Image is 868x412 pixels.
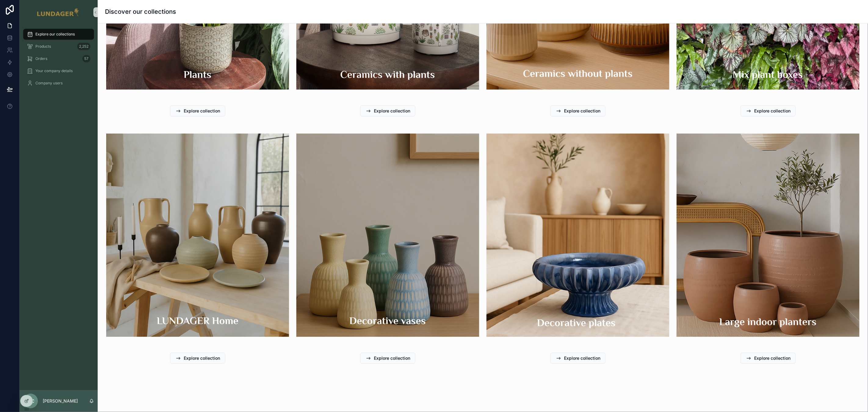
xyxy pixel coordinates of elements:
[550,353,606,364] button: Explore collection
[184,108,220,114] span: Explore collection
[677,134,859,337] img: 33774-indoor-planters.png
[23,65,94,76] a: Your company details
[564,108,600,114] span: Explore collection
[360,353,415,364] button: Explore collection
[740,353,796,364] button: Explore collection
[43,398,78,404] p: [PERSON_NAME]
[35,81,63,86] span: Company users
[374,355,410,361] span: Explore collection
[170,105,225,116] button: Explore collection
[106,134,289,337] img: 33771-lundager-home.png
[486,134,669,337] img: 33775-decorative-plates.png
[754,108,790,114] span: Explore collection
[754,355,790,361] span: Explore collection
[170,353,225,364] button: Explore collection
[35,44,51,49] span: Products
[550,105,606,116] button: Explore collection
[82,55,90,62] div: 57
[23,41,94,52] a: Products2,252
[35,56,47,61] span: Orders
[740,105,796,116] button: Explore collection
[105,7,176,16] h1: Discover our collections
[360,105,415,116] button: Explore collection
[20,24,98,97] div: scrollable content
[374,108,410,114] span: Explore collection
[23,78,94,89] a: Company users
[23,53,94,64] a: Orders57
[23,29,94,40] a: Explore our collections
[564,355,600,361] span: Explore collection
[77,43,90,50] div: 2,252
[35,68,73,73] span: Your company details
[35,32,75,37] span: Explore our collections
[184,355,220,361] span: Explore collection
[296,134,479,337] img: 33772-decorative-vases.png
[37,7,80,17] img: App logo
